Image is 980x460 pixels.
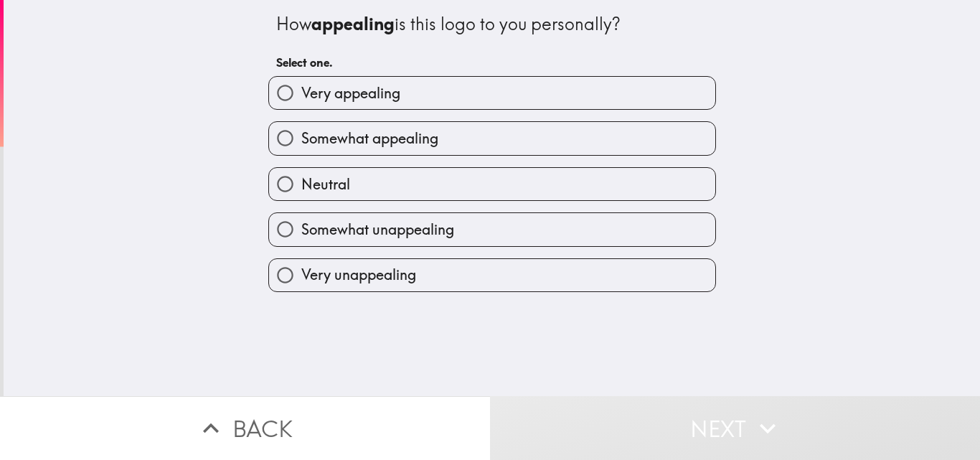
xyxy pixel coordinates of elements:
[269,213,715,245] button: Somewhat unappealing
[301,83,400,103] span: Very appealing
[490,396,980,460] button: Next
[269,77,715,109] button: Very appealing
[276,55,708,70] h6: Select one.
[269,259,715,291] button: Very unappealing
[301,128,438,149] span: Somewhat appealing
[301,265,416,285] span: Very unappealing
[301,174,350,194] span: Neutral
[301,220,454,240] span: Somewhat unappealing
[276,12,708,37] div: How is this logo to you personally?
[269,168,715,200] button: Neutral
[311,13,395,34] b: appealing
[269,122,715,154] button: Somewhat appealing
